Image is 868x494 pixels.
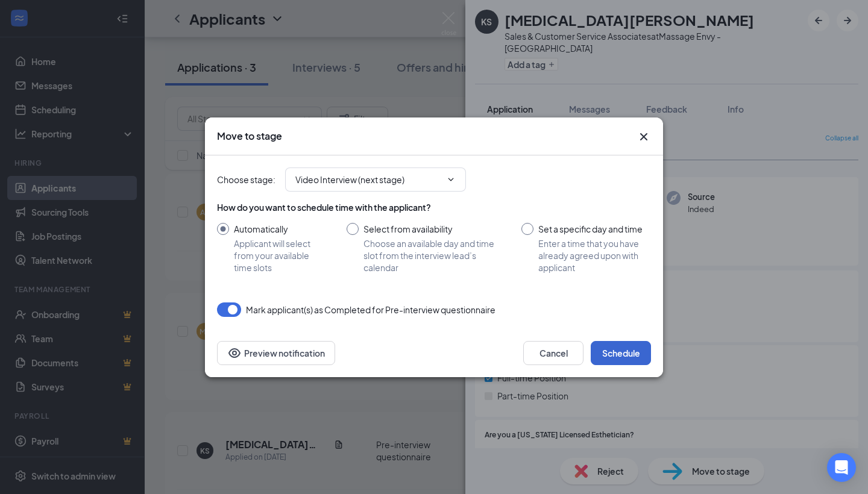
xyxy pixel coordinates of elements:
[217,130,282,143] h3: Move to stage
[227,346,242,360] svg: Eye
[217,173,275,186] span: Choose stage :
[217,341,335,365] button: Preview notificationEye
[827,453,856,482] div: Open Intercom Messenger
[637,130,651,144] button: Close
[446,175,456,184] svg: ChevronDown
[246,302,495,317] span: Mark applicant(s) as Completed for Pre-interview questionnaire
[637,130,651,144] svg: Cross
[523,341,583,365] button: Cancel
[217,201,651,213] div: How do you want to schedule time with the applicant?
[591,341,651,365] button: Schedule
